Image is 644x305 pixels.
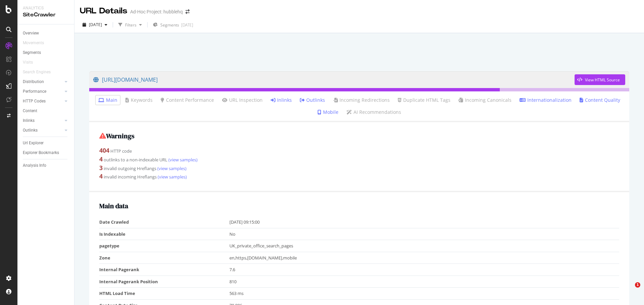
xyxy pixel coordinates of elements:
td: Zone [99,252,229,264]
a: Incoming Canonicals [459,97,512,103]
div: Analysis Info [23,162,46,169]
span: 2025 Sep. 26th [89,22,102,27]
button: [DATE] [80,19,110,30]
span: Segments [160,22,179,28]
div: invalid outgoing Hreflangs [99,164,619,172]
a: Search Engines [23,69,57,76]
div: Visits [23,59,33,66]
td: Internal Pagerank [99,264,229,276]
strong: 4 [99,155,103,163]
div: SiteCrawler [23,11,69,19]
a: Visits [23,59,40,66]
div: Filters [125,22,137,28]
div: Movements [23,40,44,47]
div: outlinks to a non-indexable URL [99,155,619,164]
div: invalid incoming Hreflangs [99,172,619,181]
a: Outlinks [23,127,63,134]
a: Content [23,107,69,115]
a: [URL][DOMAIN_NAME] [93,71,575,88]
a: Mobile [318,109,338,116]
strong: 3 [99,164,103,172]
div: Analytics [23,5,69,11]
a: Keywords [125,97,153,103]
h2: Main data [99,202,619,210]
a: Inlinks [23,117,63,124]
button: View HTML Source [575,74,625,85]
a: Content Performance [161,97,214,103]
strong: 4 [99,172,103,180]
div: Content [23,107,37,115]
div: Segments [23,49,41,56]
a: (view samples) [156,165,186,171]
div: Search Engines [23,69,51,76]
div: View HTML Source [585,77,620,83]
div: Overview [23,30,39,37]
a: Inlinks [271,97,292,103]
a: Distribution [23,78,63,85]
a: Segments [23,49,69,56]
td: Internal Pagerank Position [99,276,229,288]
button: Segments[DATE] [150,19,196,30]
div: URL Details [80,5,127,17]
td: 563 ms [229,288,620,300]
td: UK_private_office_search_pages [229,240,620,252]
h2: Warnings [99,132,619,140]
iframe: Intercom live chat [621,282,637,298]
a: Analysis Info [23,162,69,169]
td: Is Indexable [99,228,229,240]
td: 7.6 [229,264,620,276]
a: Main [98,97,117,103]
div: HTTP Codes [23,98,46,105]
td: [DATE] 09:15:00 [229,216,620,228]
a: AI Recommendations [346,109,401,116]
td: 810 [229,276,620,288]
a: (view samples) [157,174,187,180]
a: Url Explorer [23,140,69,147]
div: HTTP code [99,146,619,155]
a: Incoming Redirections [333,97,390,103]
td: pagetype [99,240,229,252]
a: Movements [23,40,51,47]
a: Content Quality [580,97,620,103]
td: Date Crawled [99,216,229,228]
td: HTML Load Time [99,288,229,300]
a: Explorer Bookmarks [23,149,69,156]
button: Filters [116,19,145,30]
div: Url Explorer [23,140,44,147]
a: Internationalization [520,97,572,103]
a: Outlinks [300,97,325,103]
div: Ad-Hoc Project: hubblehq [130,8,183,15]
a: (view samples) [167,157,198,163]
div: Inlinks [23,117,35,124]
span: 1 [635,282,640,288]
a: Overview [23,30,69,37]
a: URL Inspection [222,97,263,103]
div: [DATE] [181,22,193,28]
div: Performance [23,88,46,95]
strong: 404 [99,146,109,154]
a: Performance [23,88,63,95]
div: Explorer Bookmarks [23,149,59,156]
td: No [229,228,620,240]
div: Distribution [23,78,44,85]
div: Outlinks [23,127,38,134]
div: arrow-right-arrow-left [185,9,190,14]
a: HTTP Codes [23,98,63,105]
td: en,https,[DOMAIN_NAME],mobile [229,252,620,264]
a: Duplicate HTML Tags [398,97,450,103]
